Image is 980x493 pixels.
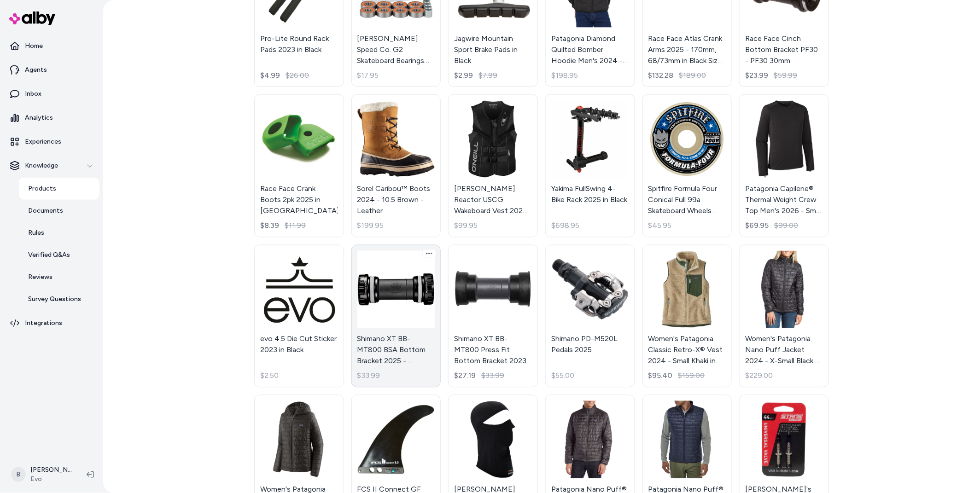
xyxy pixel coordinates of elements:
[4,83,99,105] a: Inbox
[6,460,79,489] button: B[PERSON_NAME]Evo
[642,245,732,388] a: Women's Patagonia Classic Retro-X® Vest 2024 - Small Khaki in Green - Nylon/PolyesterWomen's Pata...
[739,94,829,238] a: Patagonia Capilene® Thermal Weight Crew Top Men's 2026 - Small Black - Spandex/PolyesterPatagonia...
[448,245,538,388] a: Shimano XT BB-MT800 Press Fit Bottom Bracket 2023 - 89.5/92mmShimano XT BB-MT800 Press Fit Bottom...
[4,59,99,81] a: Agents
[25,41,43,51] p: Home
[254,245,344,388] a: evo 4.5 Die Cut Sticker 2023 in Blackevo 4.5 Die Cut Sticker 2023 in Black$2.50
[19,178,99,200] a: Products
[25,319,62,328] p: Integrations
[545,94,635,238] a: Yakima FullSwing 4-Bike Rack 2025 in BlackYakima FullSwing 4-Bike Rack 2025 in Black$698.95
[254,94,344,238] a: Race Face Crank Boots 2pk 2025 in GreenRace Face Crank Boots 2pk 2025 in [GEOGRAPHIC_DATA]$8.39$1...
[351,94,441,238] a: Sorel Caribou™ Boots 2024 - 10.5 Brown - LeatherSorel Caribou™ Boots 2024 - 10.5 Brown - Leather$...
[25,89,41,99] p: Inbox
[4,312,99,334] a: Integrations
[25,65,47,75] p: Agents
[19,266,99,288] a: Reviews
[28,250,70,260] p: Verified Q&As
[11,467,26,482] span: B
[4,107,99,129] a: Analytics
[28,206,63,215] p: Documents
[28,295,81,304] p: Survey Questions
[739,245,829,388] a: Women's Patagonia Nano Puff Jacket 2024 - X-Small Black - PolyesterWomen's Patagonia Nano Puff Ja...
[351,245,441,388] a: Shimano XT BB-MT800 BSA Bottom Bracket 2025 - 68/73mmShimano XT BB-MT800 BSA Bottom Bracket 2025 ...
[30,465,72,475] p: [PERSON_NAME]
[19,222,99,244] a: Rules
[545,245,635,388] a: Shimano PD-M520L Pedals 2025Shimano PD-M520L Pedals 2025$55.00
[448,94,538,238] a: O'Neill Reactor USCG Wakeboard Vest 2025 - Small in Black - Polyester[PERSON_NAME] Reactor USCG W...
[25,113,53,122] p: Analytics
[19,200,99,222] a: Documents
[642,94,732,238] a: Spitfire Formula Four Conical Full 99a Skateboard Wheels 2026 - 52Spitfire Formula Four Conical F...
[4,131,99,153] a: Experiences
[28,184,56,193] p: Products
[25,161,58,170] p: Knowledge
[28,228,44,238] p: Rules
[25,137,61,146] p: Experiences
[19,288,99,310] a: Survey Questions
[9,12,55,25] img: alby Logo
[30,475,72,484] span: Evo
[4,35,99,57] a: Home
[19,244,99,266] a: Verified Q&As
[28,273,52,282] p: Reviews
[4,155,99,177] button: Knowledge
